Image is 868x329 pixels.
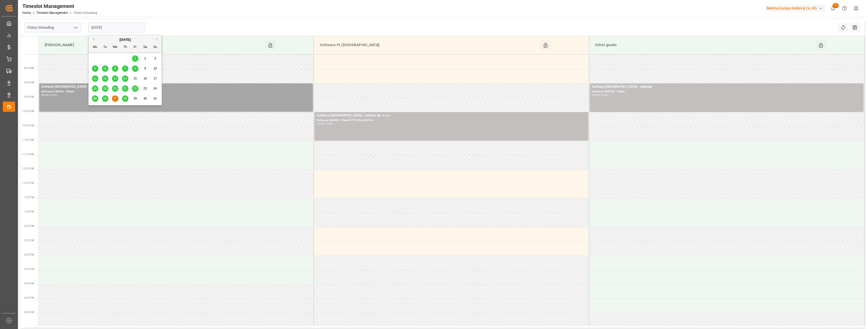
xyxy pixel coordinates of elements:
div: Choose Sunday, August 31st, 2025 [152,95,158,102]
input: Type to search/select [24,23,81,32]
span: 29 [133,97,137,100]
span: 1:00 PM [24,196,34,199]
span: 12 [103,77,107,80]
span: 20 [113,87,117,90]
div: Choose Thursday, August 21st, 2025 [122,85,128,92]
span: 3 [154,57,156,60]
span: 2 [144,57,146,60]
span: 10:00 AM [22,110,34,113]
div: Choose Sunday, August 24th, 2025 [152,85,158,92]
div: Sa [142,44,148,51]
span: 18 [93,87,97,90]
div: Choose Friday, August 8th, 2025 [132,65,138,72]
span: 8 [134,67,136,70]
div: Choose Friday, August 15th, 2025 [132,75,138,82]
span: 9:30 AM [24,95,34,98]
button: Next Month [156,38,159,41]
span: 25 [93,97,97,100]
span: 12:00 PM [22,167,34,170]
span: 26 [103,97,107,100]
div: Choose Sunday, August 3rd, 2025 [152,55,158,62]
span: 27 [113,97,117,100]
div: Mo [92,44,98,51]
div: 10:00 [317,123,324,125]
span: 11:00 AM [22,138,34,141]
span: 24 [153,87,157,90]
span: 19 [103,87,107,90]
div: 10:00 [50,94,57,96]
button: open menu [72,24,79,32]
div: Choose Monday, August 11th, 2025 [92,75,98,82]
div: Su [152,44,158,51]
span: 13 [113,77,117,80]
div: month 2025-08 [90,54,160,104]
span: 1:30 PM [24,210,34,213]
span: 31 [153,97,157,100]
span: 10 [153,67,157,70]
div: Choose Friday, August 22nd, 2025 [132,85,138,92]
div: Fr [132,44,138,51]
span: 17 [153,77,157,80]
span: 14 [123,77,127,80]
span: 11 [833,3,839,8]
span: 28 [123,97,127,100]
div: Choose Saturday, August 16th, 2025 [142,75,148,82]
button: Melitta Europa GmbH & Co. KG [765,3,827,13]
div: Cofresco PL/[GEOGRAPHIC_DATA] [318,40,540,50]
div: Delivery#:489046 - Plate#: [41,89,311,94]
div: Melitta Europa GmbH & Co. KG [765,5,825,12]
span: 2:00 PM [24,225,34,227]
span: 15 [133,77,137,80]
div: Choose Saturday, August 30th, 2025 [142,95,148,102]
span: 11 [93,77,97,80]
div: Choose Thursday, August 28th, 2025 [122,95,128,102]
span: 9 [144,67,146,70]
button: show 11 new notifications [827,3,839,14]
div: Choose Saturday, August 2nd, 2025 [142,55,148,62]
div: Delivery#:489048 - Plate#: [592,89,861,94]
span: 4:30 PM [24,296,34,299]
div: Choose Saturday, August 23rd, 2025 [142,85,148,92]
div: 09:00 [41,94,49,96]
div: Choose Friday, August 1st, 2025 [132,55,138,62]
div: 09:00 [592,94,599,96]
div: - [599,94,600,96]
div: Choose Thursday, August 7th, 2025 [122,65,128,72]
div: Cofresco [GEOGRAPHIC_DATA] - siegman [592,84,861,89]
div: [PERSON_NAME] [43,40,265,50]
div: Choose Tuesday, August 12th, 2025 [102,75,108,82]
span: 1 [134,57,136,60]
span: 3:30 PM [24,268,34,271]
span: 2:30 PM [24,239,34,242]
span: 12:30 PM [22,182,34,184]
div: Other goods [593,40,816,50]
span: 6 [114,67,116,70]
div: Cofresco [GEOGRAPHIC_DATA] - [41,84,311,89]
div: Choose Friday, August 29th, 2025 [132,95,138,102]
span: 5:00 PM [24,311,34,314]
div: [DATE] [89,37,162,42]
span: 9:00 AM [24,81,34,84]
div: 10:00 [600,94,608,96]
div: Choose Wednesday, August 27th, 2025 [112,95,118,102]
div: Choose Sunday, August 10th, 2025 [152,65,158,72]
span: 22 [133,87,137,90]
div: Choose Tuesday, August 5th, 2025 [102,65,108,72]
div: - [324,123,325,125]
div: Choose Wednesday, August 6th, 2025 [112,65,118,72]
div: Choose Tuesday, August 19th, 2025 [102,85,108,92]
div: Choose Sunday, August 17th, 2025 [152,75,158,82]
div: Timeslot Management [22,2,97,10]
span: 10:30 AM [22,124,34,127]
div: Choose Thursday, August 14th, 2025 [122,75,128,82]
span: 7 [124,67,126,70]
div: Choose Monday, August 4th, 2025 [92,65,98,72]
div: Choose Monday, August 25th, 2025 [92,95,98,102]
div: We [112,44,118,51]
div: Choose Tuesday, August 26th, 2025 [102,95,108,102]
div: Choose Saturday, August 9th, 2025 [142,65,148,72]
span: 21 [123,87,127,90]
input: DD-MM-YYYY [88,23,145,32]
a: Home [22,11,31,15]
